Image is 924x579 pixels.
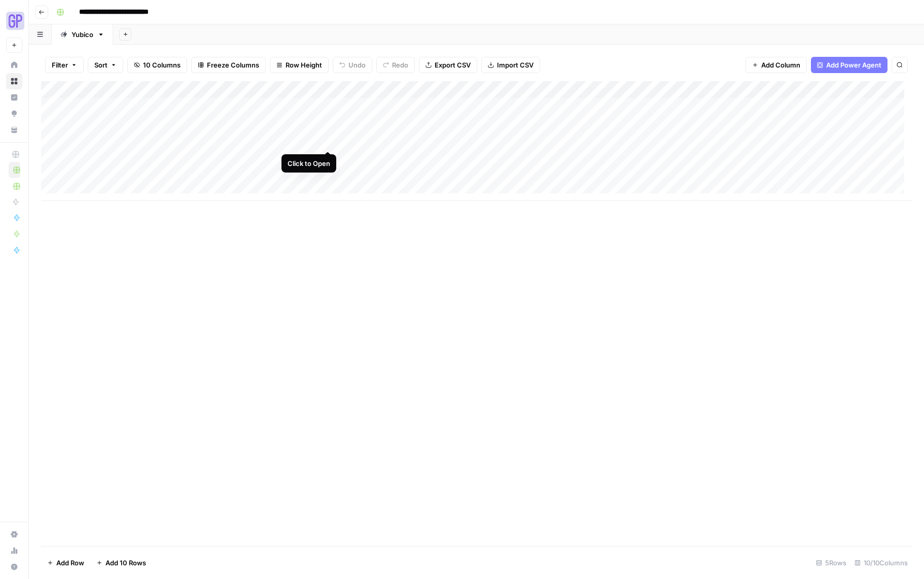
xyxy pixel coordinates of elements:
button: Add Row [41,555,90,571]
button: Import CSV [481,57,540,73]
img: Growth Plays Logo [6,12,24,30]
button: Sort [88,57,123,73]
span: Sort [94,60,108,70]
div: 5 Rows [812,555,850,571]
button: Export CSV [419,57,477,73]
div: Click to Open [288,158,330,168]
span: Add Power Agent [826,60,881,70]
span: Add 10 Rows [105,558,146,568]
a: Browse [6,73,22,89]
button: Workspace: Growth Plays [6,8,22,33]
a: Opportunities [6,106,22,122]
button: Add Column [745,57,807,73]
button: Redo [376,57,415,73]
a: Home [6,57,22,73]
span: Row Height [286,60,322,70]
button: Freeze Columns [191,57,266,73]
span: Add Column [761,60,800,70]
span: Filter [52,60,68,70]
span: Add Row [56,558,84,568]
div: Yubico [72,29,93,40]
a: Usage [6,542,22,559]
span: Freeze Columns [207,60,259,70]
a: Your Data [6,122,22,138]
span: Undo [348,60,366,70]
button: Help + Support [6,559,22,575]
a: Settings [6,526,22,542]
span: 10 Columns [143,60,181,70]
button: Add Power Agent [811,57,887,73]
span: Redo [392,60,408,70]
div: 10/10 Columns [850,555,912,571]
button: Filter [45,57,84,73]
span: Import CSV [497,60,534,70]
button: 10 Columns [127,57,187,73]
a: Insights [6,89,22,106]
button: Add 10 Rows [90,555,152,571]
a: Yubico [52,24,113,45]
button: Undo [333,57,372,73]
button: Row Height [270,57,329,73]
span: Export CSV [435,60,471,70]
